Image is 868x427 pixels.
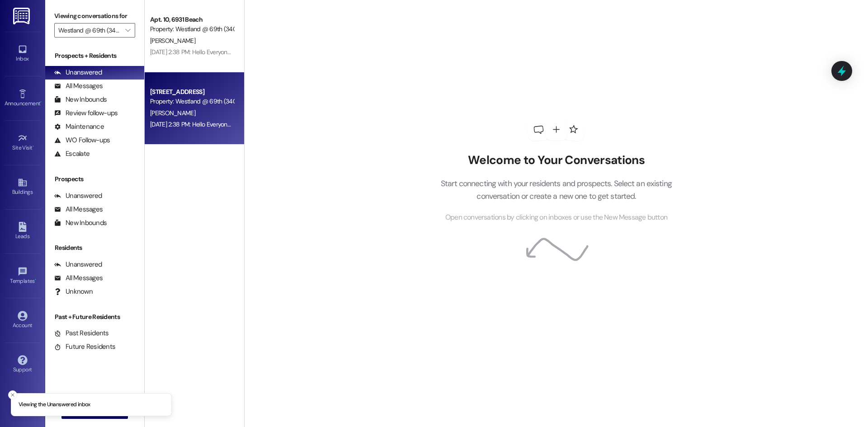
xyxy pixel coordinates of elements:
[150,109,195,117] span: [PERSON_NAME]
[445,212,667,223] span: Open conversations by clicking on inboxes or use the New Message button
[45,312,144,322] div: Past + Future Residents
[54,81,103,91] div: All Messages
[35,277,36,283] span: •
[58,23,121,38] input: All communities
[427,153,685,168] h2: Welcome to Your Conversations
[40,99,42,105] span: •
[54,68,102,77] div: Unanswered
[54,205,103,214] div: All Messages
[45,243,144,253] div: Residents
[13,8,32,24] img: ResiDesk Logo
[150,15,234,24] div: Apt. 10, 6931 Beach
[54,95,107,104] div: New Inbounds
[54,260,102,269] div: Unanswered
[54,149,90,159] div: Escalate
[19,401,90,409] p: Viewing the Unanswered inbox
[54,287,93,296] div: Unknown
[54,191,102,201] div: Unanswered
[54,218,107,228] div: New Inbounds
[150,37,195,45] span: [PERSON_NAME]
[54,273,103,283] div: All Messages
[150,24,234,34] div: Property: Westland @ 69th (3400)
[5,352,41,377] a: Support
[5,175,41,199] a: Buildings
[33,143,34,150] span: •
[5,219,41,244] a: Leads
[150,97,234,106] div: Property: Westland @ 69th (3400)
[5,42,41,66] a: Inbox
[5,264,41,288] a: Templates •
[150,87,234,97] div: [STREET_ADDRESS]
[45,174,144,184] div: Prospects
[54,328,109,338] div: Past Residents
[5,131,41,155] a: Site Visit •
[8,390,17,399] button: Close toast
[45,51,144,61] div: Prospects + Residents
[54,122,104,131] div: Maintenance
[125,27,130,34] i: 
[5,308,41,333] a: Account
[54,108,118,118] div: Review follow-ups
[54,9,135,23] label: Viewing conversations for
[54,342,115,352] div: Future Residents
[427,177,685,203] p: Start connecting with your residents and prospects. Select an existing conversation or create a n...
[54,136,110,145] div: WO Follow-ups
